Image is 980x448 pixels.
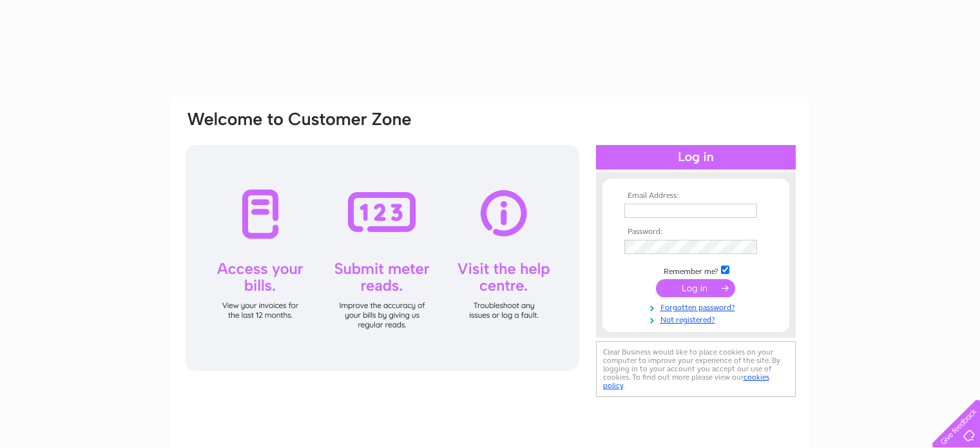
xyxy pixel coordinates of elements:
div: Clear Business would like to place cookies on your computer to improve your experience of the sit... [596,341,796,397]
td: Remember me? [621,264,771,277]
th: Password: [621,228,771,237]
input: Submit [656,279,735,297]
a: cookies policy [603,373,769,390]
a: Not registered? [624,313,771,325]
a: Forgotten password? [624,300,771,313]
th: Email Address: [621,191,771,200]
